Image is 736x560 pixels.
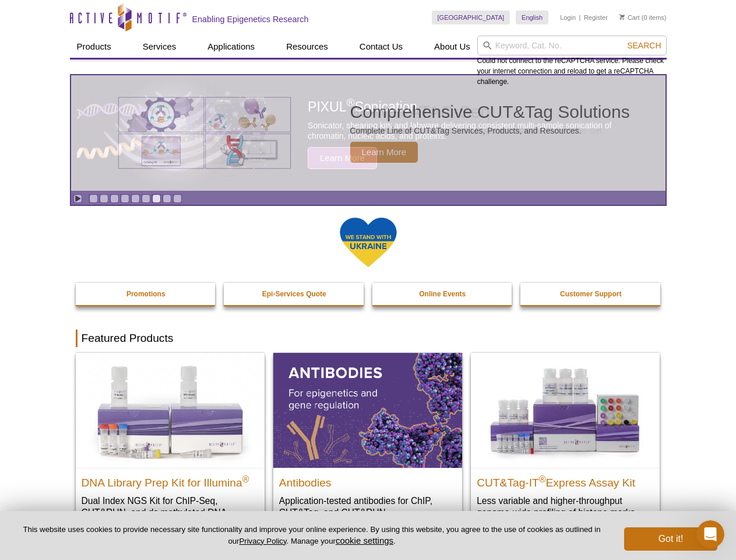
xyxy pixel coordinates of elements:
h2: Antibodies [279,471,456,489]
img: All Antibodies [273,353,462,467]
a: Go to slide 3 [110,194,119,203]
strong: Online Events [419,290,466,298]
a: Privacy Policy [239,537,286,545]
a: [GEOGRAPHIC_DATA] [432,10,510,24]
h2: Featured Products [76,330,661,347]
img: Various genetic charts and diagrams. [117,96,292,170]
a: Resources [279,36,335,58]
a: Register [584,13,608,22]
a: English [516,10,548,24]
span: Learn More [350,142,418,163]
a: Go to slide 1 [89,194,98,203]
a: Toggle autoplay [73,194,82,203]
p: Dual Index NGS Kit for ChIP-Seq, CUT&RUN, and ds methylated DNA assays. [82,495,259,530]
li: (0 items) [619,10,667,24]
div: Could not connect to the reCAPTCHA service. Please check your internet connection and reload to g... [477,36,667,87]
a: Go to slide 2 [100,194,108,203]
h2: Comprehensive CUT&Tag Solutions [350,103,630,121]
p: Application-tested antibodies for ChIP, CUT&Tag, and CUT&RUN. [279,495,456,519]
a: Epi-Services Quote [224,283,365,305]
strong: Customer Support [560,290,621,298]
a: Login [560,13,576,22]
iframe: Intercom live chat [696,520,724,548]
a: All Antibodies Antibodies Application-tested antibodies for ChIP, CUT&Tag, and CUT&RUN. [273,353,462,530]
a: Promotions [76,283,217,305]
p: Less variable and higher-throughput genome-wide profiling of histone marks​. [477,495,654,519]
strong: Promotions [126,290,165,298]
button: Got it! [624,527,717,551]
a: Products [70,36,118,58]
img: DNA Library Prep Kit for Illumina [76,353,265,467]
a: Go to slide 8 [163,194,171,203]
h2: Enabling Epigenetics Research [192,14,309,24]
input: Keyword, Cat. No. [477,36,667,55]
a: About Us [427,36,477,58]
img: Your Cart [619,14,625,20]
a: Contact Us [353,36,410,58]
a: Services [136,36,184,58]
a: Cart [619,13,640,22]
a: Applications [200,36,262,58]
a: Various genetic charts and diagrams. Comprehensive CUT&Tag Solutions Complete Line of CUT&Tag Ser... [71,75,665,191]
a: Go to slide 6 [142,194,150,203]
h2: CUT&Tag-IT Express Assay Kit [477,471,654,489]
a: CUT&Tag-IT® Express Assay Kit CUT&Tag-IT®Express Assay Kit Less variable and higher-throughput ge... [471,353,660,530]
img: CUT&Tag-IT® Express Assay Kit [471,353,660,467]
sup: ® [539,474,546,484]
p: Complete Line of CUT&Tag Services, Products, and Resources. [350,125,630,136]
img: We Stand With Ukraine [339,216,397,268]
a: Go to slide 7 [152,194,161,203]
a: Go to slide 9 [173,194,182,203]
button: Search [624,40,664,51]
a: Online Events [372,283,513,305]
span: Search [627,41,661,50]
p: This website uses cookies to provide necessary site functionality and improve your online experie... [19,524,605,547]
sup: ® [242,474,249,484]
a: DNA Library Prep Kit for Illumina DNA Library Prep Kit for Illumina® Dual Index NGS Kit for ChIP-... [76,353,265,541]
article: Comprehensive CUT&Tag Solutions [71,75,665,191]
h2: DNA Library Prep Kit for Illumina [82,471,259,489]
button: cookie settings [336,535,393,545]
a: Go to slide 5 [131,194,140,203]
strong: Epi-Services Quote [262,290,326,298]
a: Customer Support [520,283,661,305]
li: | [579,10,581,24]
a: Go to slide 4 [121,194,129,203]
